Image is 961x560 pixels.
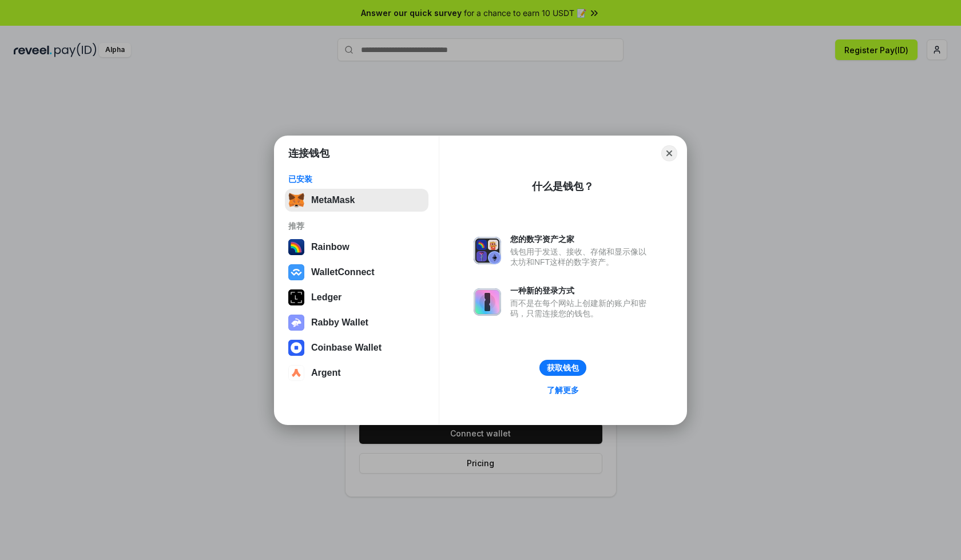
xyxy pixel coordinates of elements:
[288,289,304,305] img: svg+xml,%3Csvg%20xmlns%3D%22http%3A%2F%2Fwww.w3.org%2F2000%2Fsvg%22%20width%3D%2228%22%20height%3...
[540,383,586,398] a: 了解更多
[510,247,652,267] div: 钱包用于发送、接收、存储和显示像以太坊和NFT这样的数字资产。
[661,145,677,161] button: Close
[532,180,594,193] div: 什么是钱包？
[288,365,304,381] img: svg+xml,%3Csvg%20width%3D%2228%22%20height%3D%2228%22%20viewBox%3D%220%200%2028%2028%22%20fill%3D...
[288,315,304,331] img: svg+xml,%3Csvg%20xmlns%3D%22http%3A%2F%2Fwww.w3.org%2F2000%2Fsvg%22%20fill%3D%22none%22%20viewBox...
[285,286,428,309] button: Ledger
[311,195,355,205] div: MetaMask
[547,385,579,395] div: 了解更多
[285,261,428,284] button: WalletConnect
[510,234,652,244] div: 您的数字资产之家
[285,362,428,384] button: Argent
[474,237,501,264] img: svg+xml,%3Csvg%20xmlns%3D%22http%3A%2F%2Fwww.w3.org%2F2000%2Fsvg%22%20fill%3D%22none%22%20viewBox...
[311,292,341,303] div: Ledger
[539,360,586,376] button: 获取钱包
[288,239,304,255] img: svg+xml,%3Csvg%20width%3D%22120%22%20height%3D%22120%22%20viewBox%3D%220%200%20120%20120%22%20fil...
[311,242,350,252] div: Rainbow
[288,264,304,280] img: svg+xml,%3Csvg%20width%3D%2228%22%20height%3D%2228%22%20viewBox%3D%220%200%2028%2028%22%20fill%3D...
[285,311,428,334] button: Rabby Wallet
[288,174,425,184] div: 已安装
[288,221,425,231] div: 推荐
[547,363,579,373] div: 获取钱包
[311,267,375,277] div: WalletConnect
[510,298,652,319] div: 而不是在每个网站上创建新的账户和密码，只需连接您的钱包。
[285,189,428,212] button: MetaMask
[311,368,341,378] div: Argent
[311,343,382,353] div: Coinbase Wallet
[285,236,428,259] button: Rainbow
[474,288,501,316] img: svg+xml,%3Csvg%20xmlns%3D%22http%3A%2F%2Fwww.w3.org%2F2000%2Fsvg%22%20fill%3D%22none%22%20viewBox...
[288,146,329,160] h1: 连接钱包
[288,340,304,356] img: svg+xml,%3Csvg%20width%3D%2228%22%20height%3D%2228%22%20viewBox%3D%220%200%2028%2028%22%20fill%3D...
[285,336,428,359] button: Coinbase Wallet
[288,192,304,208] img: svg+xml,%3Csvg%20fill%3D%22none%22%20height%3D%2233%22%20viewBox%3D%220%200%2035%2033%22%20width%...
[510,285,652,296] div: 一种新的登录方式
[311,317,368,328] div: Rabby Wallet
